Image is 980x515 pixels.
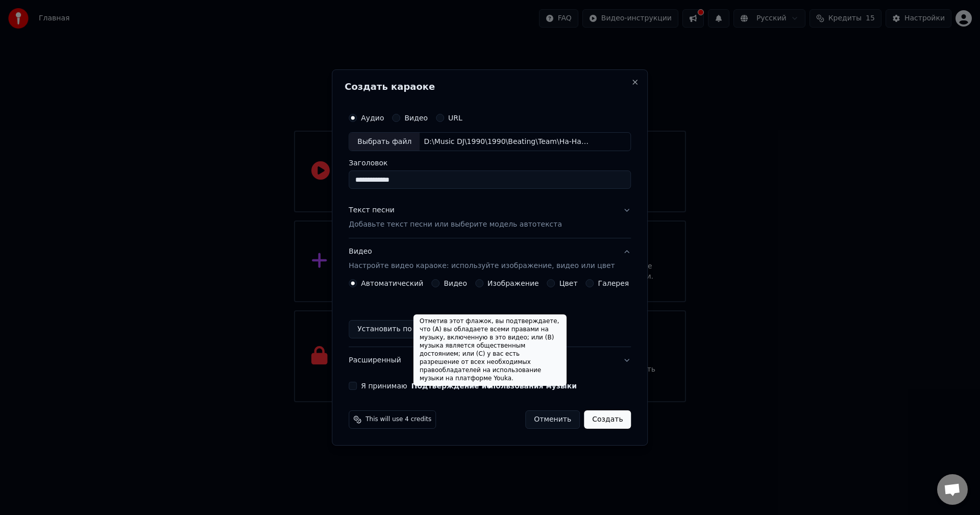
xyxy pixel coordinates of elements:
button: ВидеоНастройте видео караоке: используйте изображение, видео или цвет [349,239,631,280]
p: Настройте видео караоке: используйте изображение, видео или цвет [349,261,615,271]
label: Заголовок [349,160,631,167]
div: D:\Music DJ\1990\1990\Beating\Team\На-На - Фаина.mp3 [420,137,593,147]
label: Галерея [598,280,629,287]
label: Цвет [559,280,578,287]
div: Видео [349,247,615,272]
label: Я принимаю [361,382,577,389]
button: Расширенный [349,347,631,374]
label: Автоматический [361,280,423,287]
h2: Создать караоке [345,82,635,91]
div: Выбрать файл [349,133,420,151]
div: ВидеоНастройте видео караоке: используйте изображение, видео или цвет [349,279,631,347]
label: Видео [444,280,467,287]
p: Добавьте текст песни или выберите модель автотекста [349,220,562,230]
span: This will use 4 credits [365,415,431,424]
button: Текст песниДобавьте текст песни или выберите модель автотекста [349,198,631,238]
label: Изображение [487,280,539,287]
label: Аудио [361,114,384,121]
div: Отметив этот флажок, вы подтверждаете, что (A) вы обладаете всеми правами на музыку, включенную в... [413,314,567,386]
button: Я принимаю [411,382,577,389]
button: Создать [584,410,631,429]
div: Текст песни [349,206,395,216]
button: Отменить [525,410,580,429]
label: Видео [404,114,428,121]
label: URL [448,114,462,121]
button: Установить по умолчанию [349,320,465,338]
